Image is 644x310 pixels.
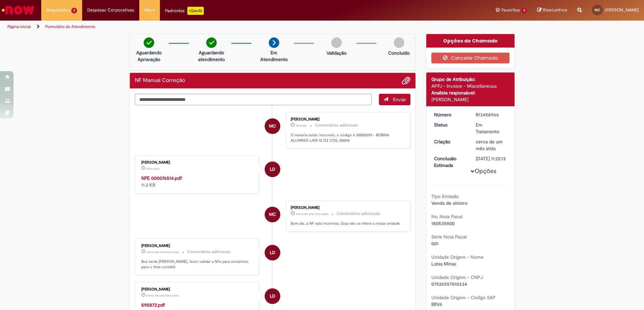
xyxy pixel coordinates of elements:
[296,123,307,128] time: 30/09/2025 12:02:33
[165,7,204,15] div: Padroniza
[265,207,280,222] div: MariaEliza Costa
[431,274,483,280] b: Unidade Origem - CNPJ
[431,294,496,301] b: Unidade Origem - Código SAP
[141,161,254,165] div: [PERSON_NAME]
[146,250,179,254] span: cerca de uma hora atrás
[296,212,328,216] time: 30/09/2025 11:16:41
[337,211,380,217] small: Comentários adicionais
[431,220,455,226] span: 180535800
[476,139,503,151] time: 28/08/2025 16:05:22
[7,24,31,29] a: Página inicial
[270,245,275,261] span: LD
[521,8,527,13] span: 9
[431,261,456,267] span: Latas Minas
[146,167,160,171] span: 22m atrás
[291,206,403,210] div: [PERSON_NAME]
[605,7,639,13] span: [PERSON_NAME]
[388,50,410,56] p: Concluído
[431,281,467,287] span: 07526557010334
[431,241,438,247] span: 001
[476,121,507,135] div: Em Tratamento
[195,49,228,63] p: Aguardando atendimento
[595,8,600,12] span: MC
[270,288,275,304] span: LD
[501,7,520,13] span: Favoritos
[45,24,95,29] a: Formulário de Atendimento
[431,234,467,240] b: Série Nota Fiscal
[296,123,307,128] span: 1m atrás
[431,53,509,63] button: Cancelar Chamado
[187,249,231,255] small: Comentários adicionais
[431,76,509,83] div: Grupo de Atribuição:
[187,7,204,15] p: +GenAi
[141,302,165,308] a: 595872.pdf
[71,8,77,13] span: 2
[476,139,503,151] span: cerca de um mês atrás
[331,37,342,48] img: img-circle-grey.png
[476,138,507,152] div: 28/08/2025 16:05:22
[431,193,459,199] b: Tipo Emissão
[133,49,165,63] p: Aguardando Aprovação
[5,21,424,33] ul: Trilhas de página
[146,293,179,298] span: cerca de uma hora atrás
[402,76,410,85] button: Adicionar anexos
[141,259,254,270] p: Boa tarde [PERSON_NAME], favor validar a NFe para enviarmos para o time contábil
[144,37,154,48] img: check-circle-green.png
[394,37,404,48] img: img-circle-grey.png
[87,7,134,13] span: Despesas Corporativas
[431,254,483,260] b: Unidade Origem - Nome
[1,3,35,17] img: ServiceNow
[291,221,403,226] p: Bom dia, a NF está incorreta. Essa não se refere a nossa unidade
[431,301,442,307] span: BRV4
[431,89,509,96] div: Analista responsável:
[135,94,372,105] textarea: Digite sua mensagem aqui...
[269,118,276,134] span: MC
[543,7,567,13] span: Rascunhos
[429,121,471,128] dt: Status
[476,155,507,162] div: [DATE] 11:22:13
[429,155,471,169] dt: Conclusão Estimada
[265,162,280,177] div: Larissa Davide
[141,175,254,188] div: 11.2 KB
[265,118,280,134] div: MariaEliza Costa
[269,37,279,48] img: arrow-next.png
[291,117,403,121] div: [PERSON_NAME]
[146,167,160,171] time: 30/09/2025 11:41:20
[393,96,406,103] span: Enviar
[315,122,358,128] small: Comentários adicionais
[426,34,515,48] div: Opções do Chamado
[141,287,254,291] div: [PERSON_NAME]
[431,83,509,89] div: APFJ - Invoice - Miscellaneous
[431,214,462,220] b: No. Nota Fiscal
[265,288,280,304] div: undefined Online
[431,200,468,206] span: Venda de sinistro
[144,7,155,13] span: More
[296,212,328,216] span: cerca de uma hora atrás
[206,37,217,48] img: check-circle-green.png
[146,250,179,254] time: 30/09/2025 10:51:59
[327,50,347,56] p: Validação
[46,7,70,13] span: Requisições
[291,133,403,143] p: O materia estão incorreto, o código é 30005289 - BOBINA ALUMINIO LATA 12 OZ COIL 00098
[141,175,182,181] a: NFE 000076514.pdf
[141,244,254,248] div: [PERSON_NAME]
[135,78,185,84] h2: NF Manual Correção Histórico de tíquete
[265,245,280,260] div: undefined Online
[270,161,275,177] span: LD
[258,49,290,63] p: Em Atendimento
[269,206,276,223] span: MC
[431,96,509,103] div: [PERSON_NAME]
[429,111,471,118] dt: Número
[476,111,507,118] div: R13458966
[537,7,567,13] a: Rascunhos
[429,138,471,145] dt: Criação
[379,94,410,105] button: Enviar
